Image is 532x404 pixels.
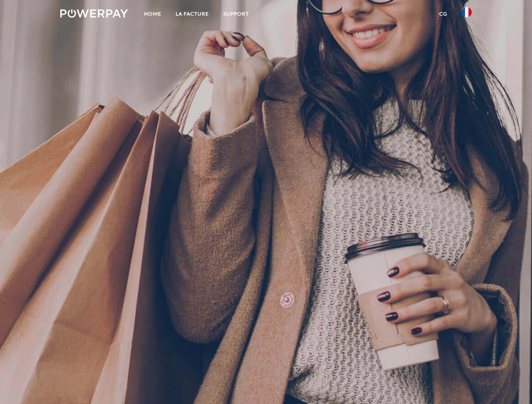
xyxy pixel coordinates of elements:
[60,9,128,18] img: logo-powerpay-white.svg
[432,6,454,21] a: CG
[462,7,472,17] img: fr
[137,6,168,21] a: Home
[168,6,216,21] a: LA FACTURE
[216,6,256,21] a: Support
